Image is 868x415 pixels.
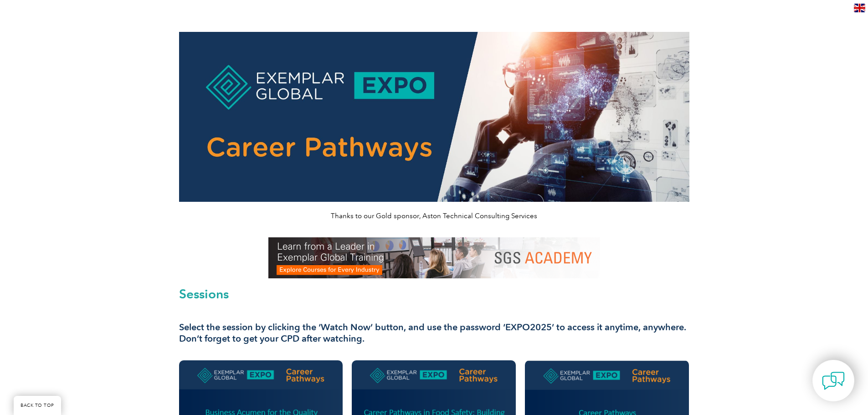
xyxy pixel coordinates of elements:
p: Thanks to our Gold sponsor, Aston Technical Consulting Services [179,211,689,221]
a: BACK TO TOP [14,396,61,415]
h3: Select the session by clicking the ‘Watch Now’ button, and use the password ‘EXPO2025’ to access ... [179,322,689,344]
img: en [854,4,865,12]
h2: Sessions [179,287,689,300]
img: career pathways [179,32,689,202]
img: SGS [268,237,600,278]
img: contact-chat.png [822,369,845,392]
